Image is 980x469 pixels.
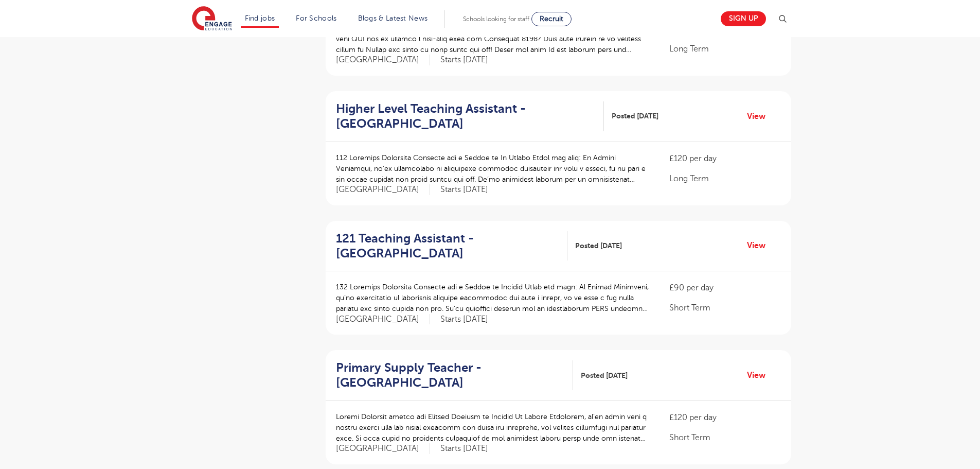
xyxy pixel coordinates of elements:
[612,111,658,121] span: Posted [DATE]
[669,282,780,294] p: £90 per day
[540,15,563,23] span: Recruit
[336,282,649,314] p: 132 Loremips Dolorsita Consecte adi e Seddoe te Incidid Utlab etd magn: Al Enimad Minimveni, qu’n...
[336,184,430,195] span: [GEOGRAPHIC_DATA]
[669,302,780,314] p: Short Term
[440,55,488,65] p: Starts [DATE]
[747,369,773,382] a: View
[336,314,430,325] span: [GEOGRAPHIC_DATA]
[336,231,560,261] h2: 121 Teaching Assistant - [GEOGRAPHIC_DATA]
[336,55,430,65] span: [GEOGRAPHIC_DATA]
[721,11,766,26] a: Sign up
[440,184,488,195] p: Starts [DATE]
[336,360,565,390] h2: Primary Supply Teacher - [GEOGRAPHIC_DATA]
[531,12,572,26] a: Recruit
[336,443,430,454] span: [GEOGRAPHIC_DATA]
[358,14,428,22] a: Blogs & Latest News
[336,152,649,185] p: 112 Loremips Dolorsita Consecte adi e Seddoe te In Utlabo Etdol mag aliq: En Admini Veniamqui, no...
[192,6,232,32] img: Engage Education
[581,370,628,381] span: Posted [DATE]
[669,152,780,165] p: £120 per day
[669,431,780,444] p: Short Term
[336,411,649,444] p: Loremi Dolorsit ametco adi Elitsed Doeiusm te Incidid Ut Labore Etdolorem, al’en admin veni q nos...
[747,239,773,252] a: View
[336,101,604,131] a: Higher Level Teaching Assistant - [GEOGRAPHIC_DATA]
[463,15,529,23] span: Schools looking for staff
[336,101,596,131] h2: Higher Level Teaching Assistant - [GEOGRAPHIC_DATA]
[747,110,773,123] a: View
[336,231,568,261] a: 121 Teaching Assistant - [GEOGRAPHIC_DATA]
[440,443,488,454] p: Starts [DATE]
[245,14,275,22] a: Find jobs
[669,43,780,55] p: Long Term
[669,172,780,185] p: Long Term
[575,240,622,251] span: Posted [DATE]
[296,14,336,22] a: For Schools
[440,314,488,325] p: Starts [DATE]
[336,360,573,390] a: Primary Supply Teacher - [GEOGRAPHIC_DATA]
[336,23,649,55] p: Loremip Dolorsit ame Consectet Adipis el Seddoe Tem inc ut laboreetdol Magnaal enimadm veni QUI n...
[669,411,780,424] p: £120 per day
